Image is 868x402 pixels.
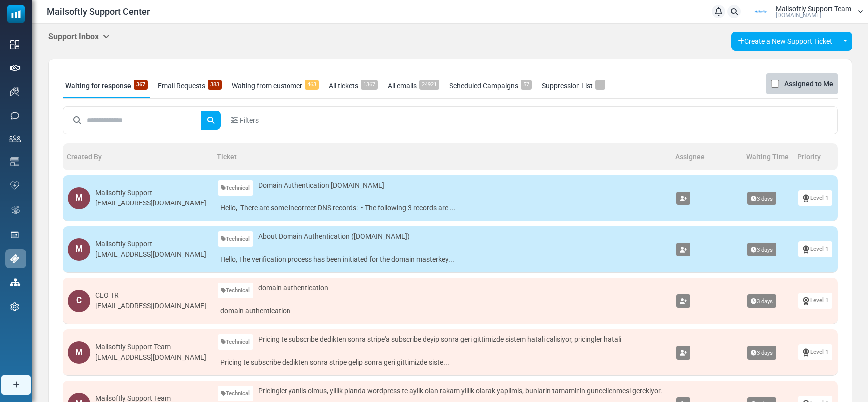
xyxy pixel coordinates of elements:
a: Hello, The verification process has been initiated for the domain masterkey... [218,252,667,267]
div: [EMAIL_ADDRESS][DOMAIN_NAME] [95,352,206,363]
div: M [68,341,90,364]
div: C [68,290,90,312]
span: 3 days [747,192,776,205]
a: Technical [218,283,254,298]
a: Level 1 [798,293,832,308]
a: Technical [218,386,254,401]
a: Level 1 [798,344,832,360]
a: Technical [218,180,254,196]
div: [EMAIL_ADDRESS][DOMAIN_NAME] [95,249,206,260]
img: landing_pages.svg [10,230,19,239]
span: About Domain Authentication ([DOMAIN_NAME]) [258,231,410,242]
span: 3 days [747,294,776,308]
label: Assigned to Me [784,78,833,90]
img: mailsoftly_icon_blue_white.svg [7,5,25,23]
a: Technical [218,334,254,350]
span: 3 days [747,243,776,257]
a: Level 1 [798,241,832,257]
img: campaigns-icon.png [10,87,19,96]
img: dashboard-icon.svg [10,40,19,49]
th: Waiting Time [742,143,793,170]
div: Mailsoftly Support Team [95,342,206,352]
a: domain authentication [218,303,667,319]
a: User Logo Mailsoftly Support Team [DOMAIN_NAME] [748,4,863,19]
img: User Logo [748,4,773,19]
span: Pricingler yanlis olmus, yillik planda wordpress te aylik olan rakam yillik olarak yapilmis, bunl... [258,386,662,396]
a: Scheduled Campaigns57 [447,73,534,98]
span: Mailsoftly Support Center [47,5,150,18]
span: 24921 [419,80,439,90]
a: Level 1 [798,190,832,205]
span: Filters [240,115,259,126]
th: Created By [63,143,213,170]
span: Mailsoftly Support Team [776,5,851,12]
a: Hello, There are some incorrect DNS records: • The following 3 records are ... [218,201,667,216]
span: Pricing te subscribe dedikten sonra stripe'a subscribe deyip sonra geri gittimizde sistem hatali ... [258,334,621,345]
div: [EMAIL_ADDRESS][DOMAIN_NAME] [95,301,206,311]
span: 463 [305,80,319,90]
span: Domain Authentication [DOMAIN_NAME] [258,180,384,191]
img: support-icon-active.svg [10,254,19,263]
span: 383 [208,80,222,90]
a: Email Requests383 [155,73,224,98]
div: M [68,238,90,261]
h5: Support Inbox [48,32,110,41]
th: Assignee [671,143,742,170]
a: Pricing te subscribe dedikten sonra stripe gelip sonra geri gittimizde siste... [218,355,667,370]
div: [EMAIL_ADDRESS][DOMAIN_NAME] [95,198,206,208]
th: Ticket [213,143,672,170]
span: 57 [521,80,532,90]
a: Waiting for response367 [63,73,150,98]
span: 3 days [747,346,776,360]
a: Waiting from customer463 [229,73,321,98]
div: Mailsoftly Support [95,188,206,198]
div: M [68,187,90,209]
img: workflow.svg [10,204,21,216]
a: Suppression List [539,73,608,98]
div: Mailsoftly Support [95,239,206,249]
a: All tickets1367 [326,73,380,98]
div: CLO TR [95,290,206,301]
img: sms-icon.png [10,111,19,120]
span: domain authentication [258,283,328,293]
img: email-templates-icon.svg [10,157,19,166]
span: 367 [134,80,148,90]
img: settings-icon.svg [10,302,19,311]
th: Priority [793,143,838,170]
img: domain-health-icon.svg [10,181,19,189]
a: Technical [218,231,254,247]
span: 1367 [361,80,378,90]
a: Create a New Support Ticket [731,32,839,51]
span: [DOMAIN_NAME] [776,12,821,18]
img: contacts-icon.svg [9,135,21,142]
a: All emails24921 [385,73,442,98]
